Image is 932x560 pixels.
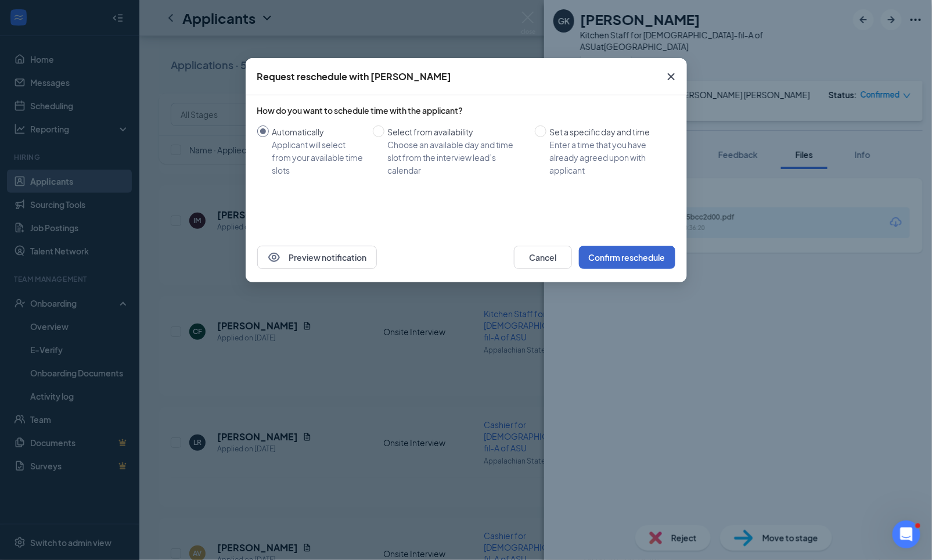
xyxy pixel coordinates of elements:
[272,138,364,177] div: Applicant will select from your available time slots
[579,246,675,269] button: Confirm reschedule
[267,250,281,264] svg: Eye
[514,246,572,269] button: Cancel
[656,58,687,95] button: Close
[550,138,666,177] div: Enter a time that you have already agreed upon with applicant
[664,70,678,84] svg: Cross
[550,125,666,138] div: Set a specific day and time
[388,138,526,177] div: Choose an available day and time slot from the interview lead’s calendar
[257,105,675,116] div: How do you want to schedule time with the applicant?
[257,70,452,83] div: Request reschedule with [PERSON_NAME]
[893,520,920,548] iframe: Intercom live chat
[257,246,377,269] button: EyePreview notification
[272,125,364,138] div: Automatically
[388,125,526,138] div: Select from availability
